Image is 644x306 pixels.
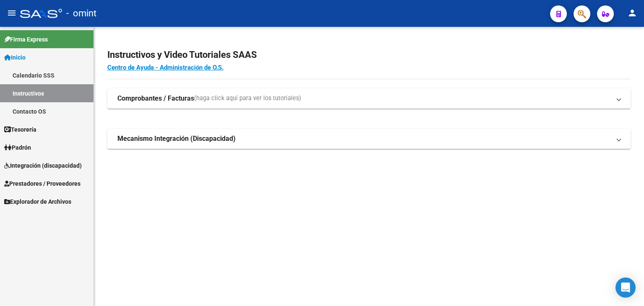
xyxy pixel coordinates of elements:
[4,197,71,206] span: Explorador de Archivos
[107,64,223,71] a: Centro de Ayuda - Administración de O.S.
[107,129,631,149] mat-expansion-panel-header: Mecanismo Integración (Discapacidad)
[4,161,82,170] span: Integración (discapacidad)
[194,94,301,103] span: (haga click aquí para ver los tutoriales)
[117,134,236,143] strong: Mecanismo Integración (Discapacidad)
[7,8,17,18] mat-icon: menu
[117,94,194,103] strong: Comprobantes / Facturas
[107,47,631,63] h2: Instructivos y Video Tutoriales SAAS
[615,277,636,298] div: Open Intercom Messenger
[4,143,31,152] span: Padrón
[4,125,36,134] span: Tesorería
[627,8,637,18] mat-icon: person
[107,88,631,109] mat-expansion-panel-header: Comprobantes / Facturas(haga click aquí para ver los tutoriales)
[4,35,48,44] span: Firma Express
[66,4,96,23] span: - omint
[4,53,26,62] span: Inicio
[4,179,80,188] span: Prestadores / Proveedores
